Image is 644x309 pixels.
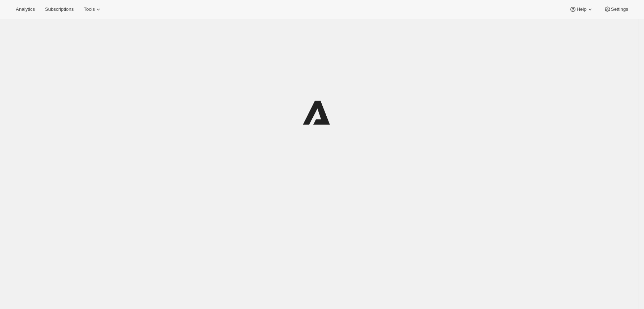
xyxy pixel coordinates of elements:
[84,6,95,12] span: Tools
[16,6,35,12] span: Analytics
[45,6,74,12] span: Subscriptions
[11,4,39,14] button: Analytics
[577,6,586,12] span: Help
[611,6,628,12] span: Settings
[599,4,633,14] button: Settings
[41,4,78,14] button: Subscriptions
[565,4,598,14] button: Help
[79,4,106,14] button: Tools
